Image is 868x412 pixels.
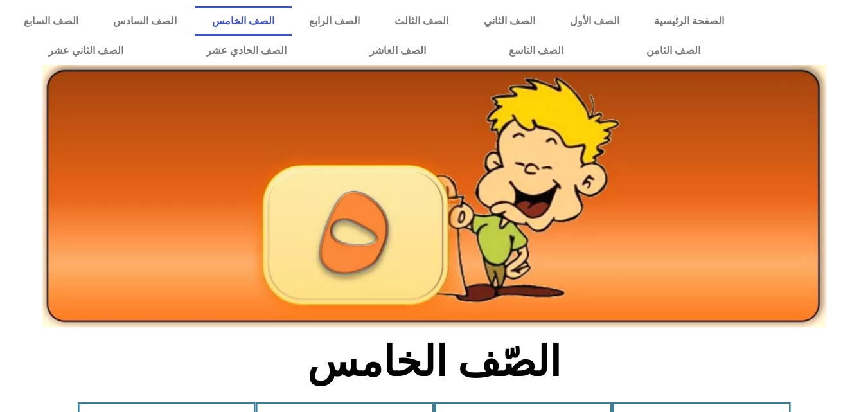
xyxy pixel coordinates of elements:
[6,36,164,66] a: الصف الثاني عشر
[6,6,96,36] a: الصف السابع
[637,6,741,36] a: الصفحة الرئيسية
[605,36,741,66] a: الصف الثامن
[164,36,328,66] a: الصف الحادي عشر
[292,6,377,36] a: الصف الرابع
[328,36,467,66] a: الصف العاشر
[377,6,466,36] a: الصف الثالث
[96,6,194,36] a: الصف السادس
[466,6,553,36] a: الصف الثاني
[553,6,637,36] a: الصف الأول
[195,6,292,36] a: الصف الخامس
[222,337,646,387] h2: الصّف الخامس
[467,36,605,66] a: الصف التاسع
